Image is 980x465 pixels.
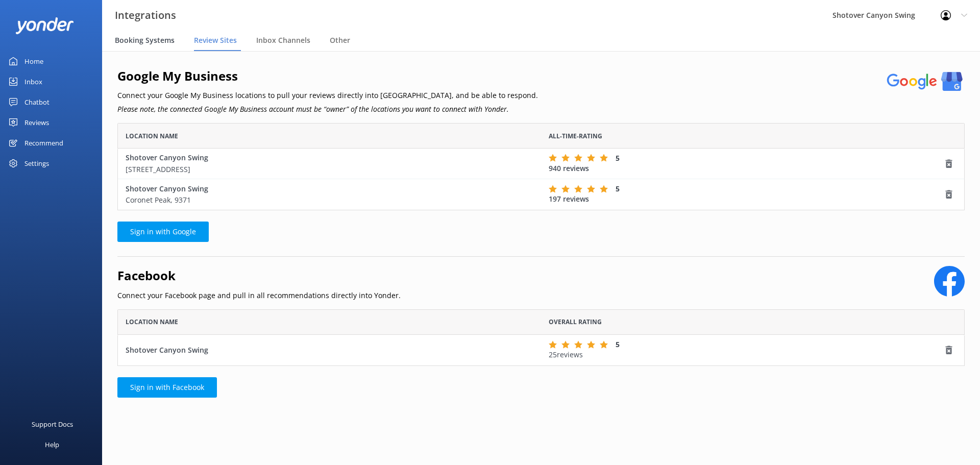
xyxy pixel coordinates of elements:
span: All-time-rating [549,131,602,141]
span: Inbox Channels [256,35,310,45]
div: 940 reviews [549,153,944,174]
h3: Integrations [115,7,176,23]
div: Inbox [24,71,42,92]
div: grid [117,335,965,365]
h2: Facebook [117,266,401,285]
div: Help [45,434,59,455]
span: Other [330,35,350,45]
div: Home [24,51,43,71]
h2: Google My Business [117,66,538,86]
span: Booking Systems [115,35,175,45]
div: Shotover Canyon Swing [126,345,533,356]
div: Settings [24,153,49,174]
a: Sign in with Google [117,222,209,242]
div: Recommend [24,133,63,153]
span: 5 [616,153,620,163]
div: Shotover Canyon Swing [126,152,533,175]
p: Connect your Facebook page and pull in all recommendations directly into Yonder. [117,290,401,301]
span: 5 [616,184,620,193]
p: Coronet Peak, 9371 [126,194,533,206]
div: 197 reviews [549,184,944,205]
div: Support Docs [32,414,73,434]
div: row [117,335,965,365]
span: Location Name [126,131,178,141]
div: Chatbot [24,92,50,112]
span: 5 [616,339,620,349]
p: [STREET_ADDRESS] [126,164,533,175]
i: Please note, the connected Google My Business account must be “owner” of the locations you want t... [117,104,509,114]
span: Location Name [126,317,178,327]
div: Shotover Canyon Swing [126,183,533,206]
div: grid [117,149,965,210]
div: 25 reviews [549,339,944,360]
p: Connect your Google My Business locations to pull your reviews directly into [GEOGRAPHIC_DATA], a... [117,90,538,101]
a: Sign in with Facebook [117,377,217,398]
div: Reviews [24,112,49,133]
span: Review Sites [194,35,237,45]
img: yonder-white-logo.png [15,17,74,34]
span: Overall Rating [549,317,602,327]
